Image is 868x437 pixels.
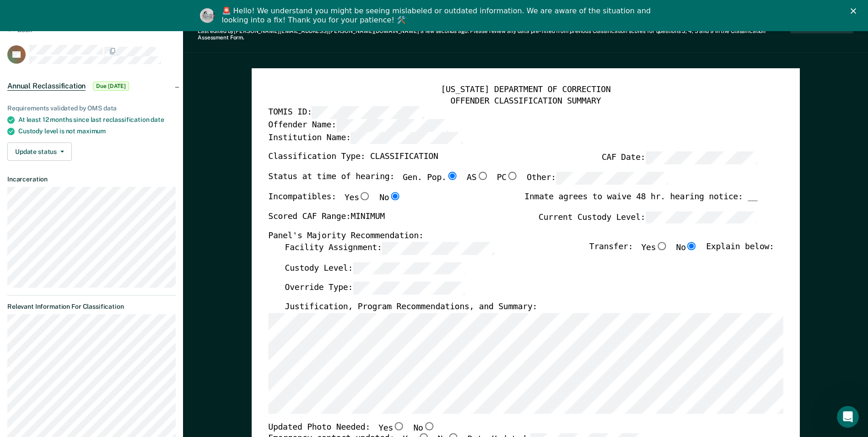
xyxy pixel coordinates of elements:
[336,119,448,132] input: Offender Name:
[7,104,176,112] div: Requirements validated by OMS data
[378,421,405,433] label: Yes
[345,191,371,203] label: Yes
[222,6,654,25] div: 🚨 Hello! We understand you might be seeing mislabeled or outdated information. We are aware of th...
[18,116,176,124] div: At least 12 months since last reclassification
[851,8,860,14] div: Close
[18,127,176,135] div: Custody level is not
[403,172,458,185] label: Gen. Pop.
[393,421,405,430] input: Yes
[676,241,697,254] label: No
[7,175,176,183] dt: Incarceration
[268,231,757,242] div: Panel's Majority Recommendation:
[7,82,86,91] span: Annual Reclassification
[527,172,668,185] label: Other:
[589,241,774,262] div: Transfer: Explain below:
[77,127,106,135] span: maximum
[413,421,435,433] label: No
[641,241,668,254] label: Yes
[268,172,668,192] div: Status at time of hearing:
[7,142,72,161] button: Update status
[645,211,757,224] input: Current Custody Level:
[268,191,401,211] div: Incompatibles:
[421,28,468,34] span: a few seconds ago
[359,191,371,200] input: Yes
[446,172,458,180] input: Gen. Pop.
[93,82,129,91] span: Due [DATE]
[353,262,465,274] input: Custody Level:
[350,131,463,144] input: Institution Name:
[285,241,494,254] label: Facility Assignment:
[382,241,494,254] input: Facility Assignment:
[476,172,488,180] input: AS
[645,152,757,164] input: CAF Date:
[837,406,859,428] iframe: Intercom live chat
[656,241,668,250] input: Yes
[686,241,698,250] input: No
[379,191,401,203] label: No
[268,106,424,119] label: TOMIS ID:
[556,172,668,185] input: Other:
[353,282,465,295] input: Override Type:
[285,282,465,295] label: Override Type:
[268,131,463,144] label: Institution Name:
[312,106,424,119] input: TOMIS ID:
[268,85,783,96] div: [US_STATE] DEPARTMENT OF CORRECTION
[539,211,757,224] label: Current Custody Level:
[507,172,518,180] input: PC
[200,8,215,23] img: Profile image for Kim
[151,116,164,123] span: date
[524,191,757,211] div: Inmate agrees to waive 48 hr. hearing notice: __
[496,172,518,185] label: PC
[467,172,488,185] label: AS
[268,211,385,224] label: Scored CAF Range: MINIMUM
[7,303,176,311] dt: Relevant Information For Classification
[389,191,401,200] input: No
[268,119,448,132] label: Offender Name:
[268,421,435,433] div: Updated Photo Needed:
[285,302,537,313] label: Justification, Program Recommendations, and Summary:
[423,421,435,430] input: No
[268,95,783,106] div: OFFENDER CLASSIFICATION SUMMARY
[268,152,438,164] label: Classification Type: CLASSIFICATION
[285,262,465,274] label: Custody Level:
[198,28,790,41] div: Last edited by [PERSON_NAME][EMAIL_ADDRESS][PERSON_NAME][DOMAIN_NAME] . Please review any data pr...
[602,152,757,164] label: CAF Date:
